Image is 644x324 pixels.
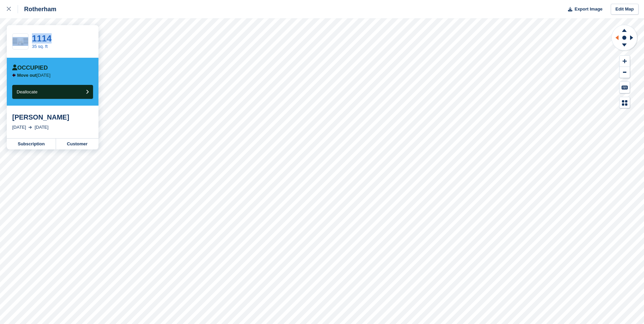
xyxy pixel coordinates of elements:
[12,73,16,77] img: arrow-left-icn-90495f2de72eb5bd0bd1c3c35deca35cc13f817d75bef06ecd7c0b315636ce7e.svg
[12,85,93,99] button: Deallocate
[564,4,603,15] button: Export Image
[12,113,93,121] div: [PERSON_NAME]
[18,5,56,13] div: Rotherham
[620,56,630,67] button: Zoom In
[35,124,49,131] div: [DATE]
[12,124,26,131] div: [DATE]
[7,139,56,149] a: Subscription
[32,33,52,43] a: 1114
[620,82,630,93] button: Keyboard Shortcuts
[32,44,48,49] a: 35 sq. ft
[17,73,51,78] p: [DATE]
[29,126,32,129] img: arrow-right-light-icn-cde0832a797a2874e46488d9cf13f60e5c3a73dbe684e267c42b8395dfbc2abf.svg
[17,73,37,78] span: Move out
[620,97,630,108] button: Map Legend
[17,89,37,94] span: Deallocate
[56,139,98,149] a: Customer
[620,67,630,78] button: Zoom Out
[574,6,602,13] span: Export Image
[611,4,639,15] a: Edit Map
[13,37,28,46] img: 35%20SQ.FT.jpg
[12,65,48,71] div: Occupied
